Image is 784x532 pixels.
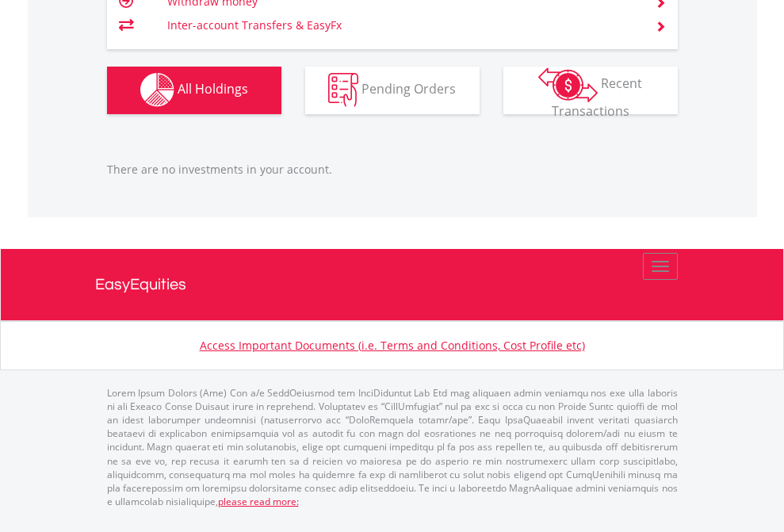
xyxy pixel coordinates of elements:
button: All Holdings [107,67,281,114]
td: Inter-account Transfers & EasyFx [167,13,636,37]
a: EasyEquities [95,249,690,320]
span: Pending Orders [361,80,456,98]
span: Recent Transactions [552,75,643,120]
button: Pending Orders [305,67,480,114]
span: All Holdings [178,80,248,98]
button: Recent Transactions [503,67,678,114]
a: Access Important Documents (i.e. Terms and Conditions, Cost Profile etc) [200,338,585,353]
p: Lorem Ipsum Dolors (Ame) Con a/e SeddOeiusmod tem InciDiduntut Lab Etd mag aliquaen admin veniamq... [107,386,678,508]
a: please read more: [218,495,299,508]
img: pending_instructions-wht.png [328,73,358,107]
img: holdings-wht.png [140,73,174,107]
img: transactions-zar-wht.png [538,67,598,102]
p: There are no investments in your account. [107,162,678,178]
